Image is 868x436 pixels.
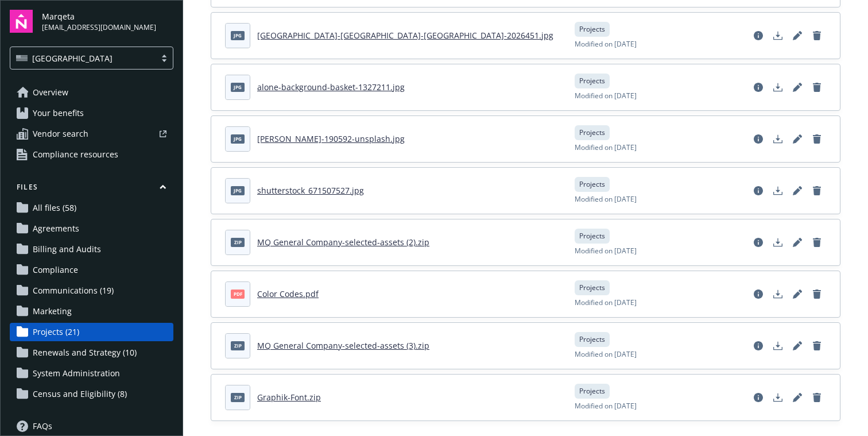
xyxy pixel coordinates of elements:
span: FAQs [33,417,52,435]
a: MQ General Company-selected-assets (3).zip [257,340,429,351]
a: Download document [769,388,787,407]
a: Graphik-Font.zip [257,392,321,403]
span: Marketing [33,302,72,321]
a: All files (58) [10,199,173,217]
a: Renewals and Strategy (10) [10,344,173,362]
a: Projects (21) [10,323,173,341]
a: Download document [769,233,787,252]
a: Delete document [808,78,826,97]
span: Modified on [DATE] [575,194,637,205]
span: Compliance resources [33,145,118,164]
span: [GEOGRAPHIC_DATA] [32,52,113,64]
span: [EMAIL_ADDRESS][DOMAIN_NAME] [42,22,156,33]
span: Projects [579,128,605,138]
a: Edit document [788,233,807,252]
span: Projects [579,76,605,86]
a: View file details [749,78,768,97]
a: Vendor search [10,125,173,143]
a: Edit document [788,78,807,97]
a: View file details [749,233,768,252]
a: View file details [749,182,768,200]
a: Billing and Audits [10,240,173,258]
button: Files [10,182,173,196]
span: jpg [231,134,245,143]
span: zip [231,393,245,402]
a: Delete document [808,233,826,252]
a: Delete document [808,285,826,303]
a: Edit document [788,388,807,407]
a: Download document [769,78,787,97]
span: zip [231,341,245,350]
span: Projects (21) [33,323,79,341]
img: navigator-logo.svg [10,10,33,33]
span: Projects [579,231,605,241]
span: Compliance [33,261,78,279]
span: Vendor search [33,125,88,143]
span: Modified on [DATE] [575,142,637,153]
a: Delete document [808,388,826,407]
a: MQ General Company-selected-assets (2).zip [257,237,429,248]
span: Agreements [33,219,79,238]
a: Census and Eligibility (8) [10,385,173,403]
a: Compliance [10,261,173,279]
span: jpg [231,31,245,40]
a: Color Codes.pdf [257,288,319,299]
a: Delete document [808,26,826,45]
a: Delete document [808,130,826,148]
a: Download document [769,26,787,45]
span: Modified on [DATE] [575,91,637,101]
span: Projects [579,24,605,34]
a: alone-background-basket-1327211.jpg [257,82,405,92]
span: Modified on [DATE] [575,246,637,256]
span: Marqeta [42,10,156,22]
a: shutterstock_671507527.jpg [257,185,364,196]
a: View file details [749,388,768,407]
span: Projects [579,334,605,345]
a: Delete document [808,337,826,355]
a: Download document [769,285,787,303]
span: pdf [231,290,245,298]
span: Modified on [DATE] [575,298,637,308]
a: Your benefits [10,104,173,122]
span: zip [231,238,245,246]
button: Marqeta[EMAIL_ADDRESS][DOMAIN_NAME] [42,10,173,33]
a: Marketing [10,302,173,321]
span: Your benefits [33,104,84,122]
a: Edit document [788,26,807,45]
span: jpg [231,83,245,91]
a: Download document [769,182,787,200]
a: Edit document [788,337,807,355]
a: Edit document [788,130,807,148]
a: View file details [749,337,768,355]
span: Projects [579,283,605,293]
a: View file details [749,26,768,45]
span: Renewals and Strategy (10) [33,344,137,362]
span: jpg [231,186,245,195]
span: [GEOGRAPHIC_DATA] [16,52,150,64]
span: Billing and Audits [33,240,101,258]
span: Census and Eligibility (8) [33,385,127,403]
a: System Administration [10,364,173,383]
a: Compliance resources [10,145,173,164]
span: All files (58) [33,199,76,217]
span: Communications (19) [33,281,114,300]
a: Edit document [788,182,807,200]
span: Projects [579,386,605,396]
span: Modified on [DATE] [575,401,637,411]
span: Projects [579,179,605,190]
a: Edit document [788,285,807,303]
a: View file details [749,285,768,303]
a: [PERSON_NAME]-190592-unsplash.jpg [257,133,405,144]
a: View file details [749,130,768,148]
a: FAQs [10,417,173,435]
a: Delete document [808,182,826,200]
a: Download document [769,337,787,355]
a: Download document [769,130,787,148]
a: Agreements [10,219,173,238]
span: Modified on [DATE] [575,349,637,360]
span: Overview [33,83,68,102]
a: [GEOGRAPHIC_DATA]-[GEOGRAPHIC_DATA]-[GEOGRAPHIC_DATA]-2026451.jpg [257,30,553,41]
a: Overview [10,83,173,102]
a: Communications (19) [10,281,173,300]
span: Modified on [DATE] [575,39,637,49]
